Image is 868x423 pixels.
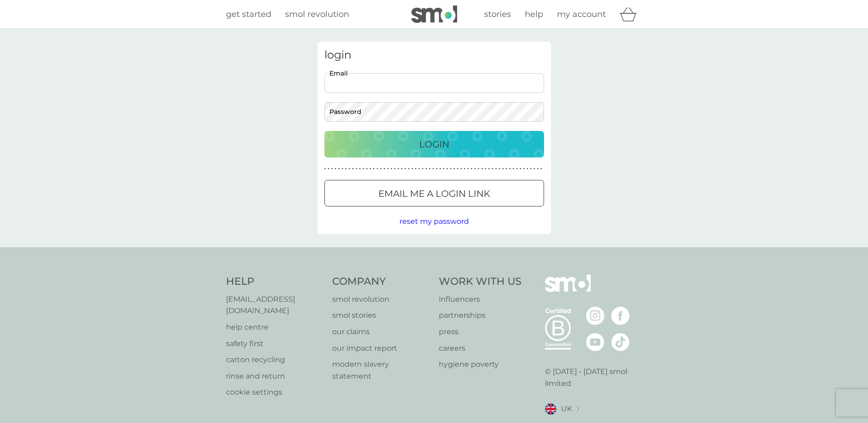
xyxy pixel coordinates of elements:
[226,370,323,382] a: rinse and return
[484,8,511,21] a: stories
[226,293,323,317] a: [EMAIL_ADDRESS][DOMAIN_NAME]
[577,407,579,412] img: select a new location
[324,131,544,157] button: Login
[492,167,494,171] p: ●
[557,9,606,19] span: my account
[439,275,522,289] h4: Work With Us
[401,167,403,171] p: ●
[509,167,511,171] p: ●
[349,167,350,171] p: ●
[439,342,522,354] a: careers
[525,9,543,19] span: help
[439,167,441,171] p: ●
[545,366,642,389] p: © [DATE] - [DATE] smol limited
[426,167,427,171] p: ●
[527,167,528,171] p: ●
[387,167,389,171] p: ●
[429,167,431,171] p: ●
[611,307,630,325] img: visit the smol Facebook page
[338,167,340,171] p: ●
[520,167,522,171] p: ●
[478,167,480,171] p: ●
[378,186,490,201] p: Email me a login link
[332,326,430,338] a: our claims
[226,9,271,19] span: get started
[443,167,445,171] p: ●
[226,338,323,350] a: safety first
[540,167,542,171] p: ●
[516,167,518,171] p: ●
[457,167,458,171] p: ●
[398,167,399,171] p: ●
[226,8,271,21] a: get started
[362,167,364,171] p: ●
[495,167,497,171] p: ●
[285,8,349,21] a: smol revolution
[502,167,504,171] p: ●
[450,167,452,171] p: ●
[523,167,525,171] p: ●
[332,342,430,354] p: our impact report
[404,167,406,171] p: ●
[226,386,323,398] a: cookie settings
[390,167,392,171] p: ●
[332,358,430,382] a: modern slavery statement
[226,321,323,333] p: help centre
[380,167,382,171] p: ●
[439,309,522,321] a: partnerships
[586,307,604,325] img: visit the smol Instagram page
[331,167,333,171] p: ●
[422,167,424,171] p: ●
[334,167,336,171] p: ●
[324,49,544,62] h3: login
[474,167,476,171] p: ●
[328,167,329,171] p: ●
[332,309,430,321] a: smol stories
[439,326,522,338] a: press
[377,167,378,171] p: ●
[324,180,544,206] button: Email me a login link
[499,167,501,171] p: ●
[488,167,490,171] p: ●
[464,167,466,171] p: ●
[332,275,430,289] h4: Company
[620,5,642,23] div: basket
[537,167,539,171] p: ●
[481,167,483,171] p: ●
[460,167,462,171] p: ●
[419,137,449,152] p: Login
[436,167,438,171] p: ●
[446,167,448,171] p: ●
[399,217,469,226] span: reset my password
[345,167,347,171] p: ●
[285,9,349,19] span: smol revolution
[545,275,591,306] img: smol
[439,293,522,305] a: influencers
[394,167,396,171] p: ●
[324,167,326,171] p: ●
[506,167,507,171] p: ●
[415,167,417,171] p: ●
[399,216,469,228] button: reset my password
[439,358,522,370] a: hygiene poverty
[432,167,434,171] p: ●
[383,167,385,171] p: ●
[226,275,323,289] h4: Help
[373,167,375,171] p: ●
[525,8,543,21] a: help
[408,167,410,171] p: ●
[611,333,630,351] img: visit the smol Tiktok page
[332,293,430,305] a: smol revolution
